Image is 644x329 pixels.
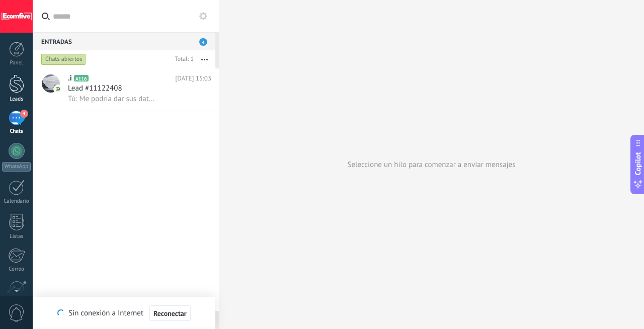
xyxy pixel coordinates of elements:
img: icon [54,86,61,93]
div: Entradas [33,32,215,50]
span: 4 [20,110,28,118]
span: Reconectar [153,310,187,317]
div: Listas [2,233,31,240]
div: Total: 1 [171,54,194,64]
div: Leads [2,96,31,103]
div: Calendario [2,198,31,205]
div: Chats [2,128,31,135]
div: Panel [2,60,31,66]
span: Tú: Me podría dar sus datos para registrarlo en nuestro sistema y poder brindarle información de ... [68,94,156,104]
span: [DATE] 15:03 [175,73,211,84]
div: Sin conexión a Internet [57,305,190,321]
span: .i [68,73,72,84]
div: Chats abiertos [41,53,86,65]
span: A116 [74,75,89,81]
button: Más [194,50,215,68]
div: WhatsApp [2,162,31,172]
span: 4 [199,38,207,46]
span: Lead #11122408 [68,84,122,94]
button: Reconectar [149,305,191,321]
span: Copilot [633,152,643,176]
a: avataricon.iA116[DATE] 15:03Lead #11122408Tú: Me podría dar sus datos para registrarlo en nuestro... [33,68,219,111]
div: Correo [2,266,31,273]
